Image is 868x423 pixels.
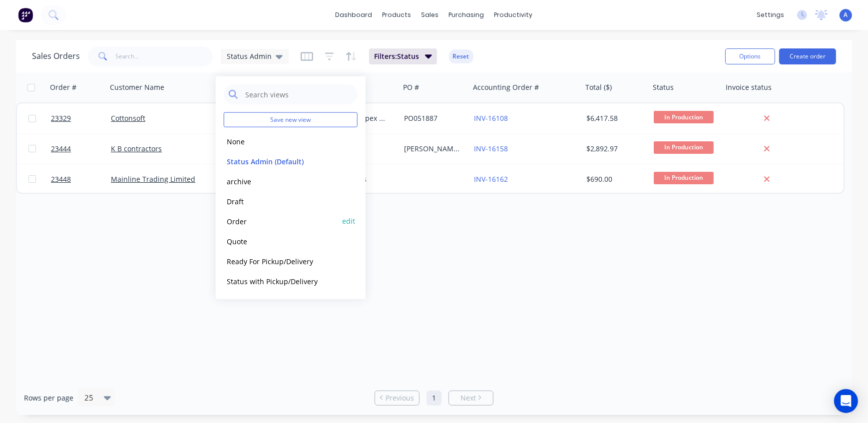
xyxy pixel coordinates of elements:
[834,389,858,413] div: Open Intercom Messenger
[24,393,73,403] span: Rows per page
[111,144,162,153] a: K B contractors
[844,10,848,19] span: A
[224,275,338,287] button: Status with Pickup/Delivery
[654,141,714,154] span: In Production
[417,7,444,22] div: sales
[473,82,539,92] div: Accounting Order #
[244,84,353,104] input: Search views
[375,393,419,403] a: Previous page
[371,391,497,406] ul: Pagination
[474,144,508,153] a: INV-16158
[404,144,463,154] div: [PERSON_NAME] concrete E/T
[474,113,508,123] a: INV-16108
[32,51,80,61] h1: Sales Orders
[51,174,71,184] span: 23448
[224,215,338,227] button: Order
[460,393,476,403] span: Next
[51,144,71,154] span: 23444
[374,51,419,61] span: Filters: Status
[224,175,338,187] button: archive
[51,164,111,194] a: 23448
[586,113,643,123] div: $6,417.58
[51,113,71,123] span: 23329
[51,134,111,164] a: 23444
[227,51,272,61] span: Status Admin
[585,82,612,92] div: Total ($)
[586,174,643,184] div: $690.00
[224,235,338,247] button: Quote
[331,7,378,22] a: dashboard
[111,174,195,184] a: Mainline Trading Limited
[489,7,538,22] div: productivity
[779,48,836,64] button: Create order
[18,7,33,22] img: Factory
[224,112,358,127] button: Save new view
[224,135,338,147] button: None
[342,216,355,226] button: edit
[654,111,714,123] span: In Production
[369,48,437,64] button: Filters:Status
[50,82,76,92] div: Order #
[427,391,441,406] a: Page 1 is your current page
[654,172,714,184] span: In Production
[725,48,775,64] button: Options
[404,113,463,123] div: PO051887
[444,7,489,22] div: purchasing
[752,7,789,22] div: settings
[116,46,213,66] input: Search...
[726,82,772,92] div: Invoice status
[110,82,164,92] div: Customer Name
[224,155,338,167] button: Status Admin (Default)
[224,195,338,207] button: Draft
[449,393,493,403] a: Next page
[386,393,414,403] span: Previous
[378,7,417,22] div: products
[111,113,145,123] a: Cottonsoft
[586,144,643,154] div: $2,892.97
[224,255,338,267] button: Ready For Pickup/Delivery
[449,49,473,63] button: Reset
[403,82,419,92] div: PO #
[474,174,508,184] a: INV-16162
[51,103,111,133] a: 23329
[653,82,674,92] div: Status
